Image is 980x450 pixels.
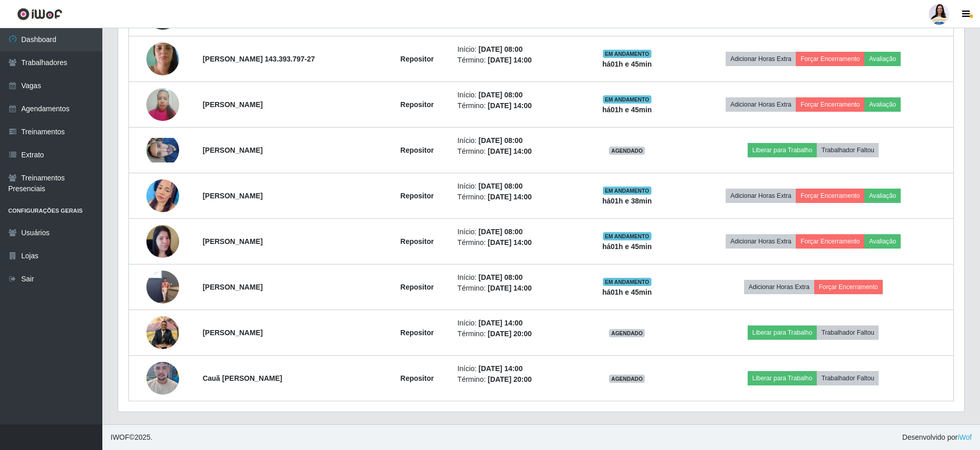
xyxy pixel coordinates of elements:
img: CoreUI Logo [17,8,62,21]
button: Trabalhador Faltou [817,143,879,157]
time: [DATE] 08:00 [478,273,522,281]
button: Trabalhador Faltou [817,371,879,385]
button: Liberar para Trabalho [748,325,817,340]
li: Término: [458,146,575,157]
button: Adicionar Horas Extra [726,97,796,112]
button: Forçar Encerramento [796,97,864,112]
span: EM ANDAMENTO [603,50,651,58]
strong: há 01 h e 45 min [602,288,652,296]
button: Trabalhador Faltou [817,325,879,340]
li: Término: [458,283,575,294]
button: Avaliação [864,234,901,249]
span: AGENDADO [609,375,645,383]
strong: [PERSON_NAME] 143.393.797-27 [203,55,315,63]
a: iWof [957,433,972,441]
li: Início: [458,363,575,374]
strong: [PERSON_NAME] [203,283,263,291]
strong: Repositor [400,146,433,154]
time: [DATE] 08:00 [478,45,522,53]
strong: Repositor [400,192,433,200]
button: Avaliação [864,189,901,203]
img: 1753795450805.jpeg [146,160,179,232]
strong: Repositor [400,329,433,337]
time: [DATE] 14:00 [488,147,532,155]
img: 1757598947287.jpeg [146,37,179,80]
li: Término: [458,374,575,385]
strong: há 01 h e 45 min [602,242,652,251]
button: Avaliação [864,52,901,66]
button: Adicionar Horas Extra [726,189,796,203]
time: [DATE] 20:00 [488,375,532,383]
strong: há 01 h e 38 min [602,197,652,205]
img: 1756392573603.jpeg [146,258,179,316]
button: Adicionar Horas Extra [726,52,796,66]
time: [DATE] 14:00 [488,101,532,110]
time: [DATE] 08:00 [478,91,522,99]
span: AGENDADO [609,329,645,337]
time: [DATE] 20:00 [488,330,532,338]
button: Liberar para Trabalho [748,371,817,385]
li: Término: [458,237,575,248]
li: Início: [458,135,575,146]
strong: [PERSON_NAME] [203,329,263,337]
li: Término: [458,329,575,339]
li: Início: [458,272,575,283]
li: Início: [458,318,575,329]
li: Início: [458,181,575,192]
strong: há 01 h e 45 min [602,60,652,68]
time: [DATE] 14:00 [488,238,532,247]
span: Desenvolvido por [902,432,972,443]
img: 1757527651666.jpeg [146,342,179,415]
img: 1753294616026.jpeg [146,138,179,162]
span: AGENDADO [609,147,645,155]
span: EM ANDAMENTO [603,232,651,240]
button: Avaliação [864,97,901,112]
span: IWOF [111,433,129,441]
strong: [PERSON_NAME] [203,100,263,109]
span: EM ANDAMENTO [603,95,651,104]
li: Término: [458,100,575,111]
strong: [PERSON_NAME] [203,237,263,246]
span: © 2025 . [111,432,153,443]
li: Início: [458,227,575,237]
time: [DATE] 14:00 [488,56,532,64]
button: Liberar para Trabalho [748,143,817,157]
button: Forçar Encerramento [796,52,864,66]
strong: Repositor [400,100,433,109]
time: [DATE] 08:00 [478,136,522,145]
button: Adicionar Horas Extra [726,234,796,249]
strong: Repositor [400,374,433,382]
strong: há 01 h e 45 min [602,106,652,114]
strong: [PERSON_NAME] [203,146,263,154]
button: Forçar Encerramento [796,234,864,249]
time: [DATE] 14:00 [488,193,532,201]
strong: [PERSON_NAME] [203,192,263,200]
strong: Repositor [400,55,433,63]
time: [DATE] 08:00 [478,228,522,236]
li: Início: [458,90,575,100]
span: EM ANDAMENTO [603,187,651,195]
li: Início: [458,44,575,55]
button: Forçar Encerramento [814,280,883,294]
strong: Repositor [400,283,433,291]
time: [DATE] 14:00 [478,364,522,373]
img: 1756206634437.jpeg [146,219,179,263]
time: [DATE] 08:00 [478,182,522,190]
button: Forçar Encerramento [796,189,864,203]
time: [DATE] 14:00 [488,284,532,292]
img: 1757972947537.jpeg [146,83,179,126]
li: Término: [458,192,575,202]
img: 1748464437090.jpeg [146,311,179,354]
time: [DATE] 14:00 [478,319,522,327]
button: Adicionar Horas Extra [744,280,814,294]
li: Término: [458,55,575,66]
strong: Cauã [PERSON_NAME] [203,374,282,382]
span: EM ANDAMENTO [603,278,651,286]
strong: Repositor [400,237,433,246]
